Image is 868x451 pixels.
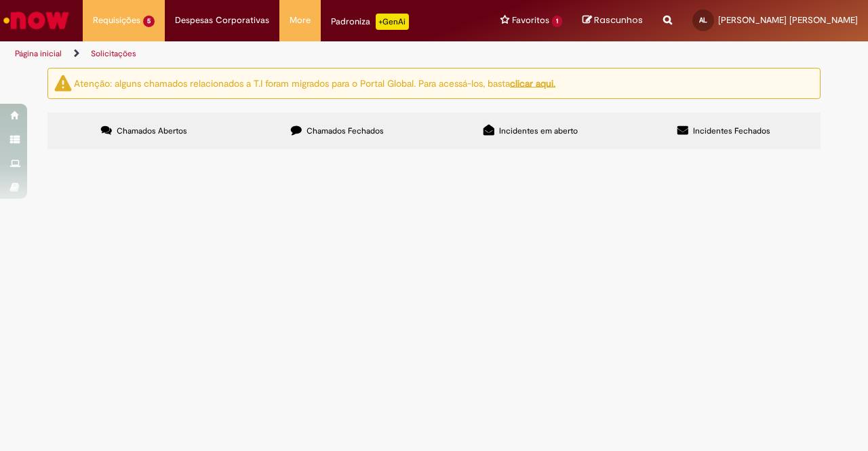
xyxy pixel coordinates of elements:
a: Página inicial [15,48,62,59]
span: Incidentes Fechados [693,125,770,136]
span: [PERSON_NAME] [PERSON_NAME] [718,14,858,26]
span: Requisições [93,14,140,27]
a: clicar aqui. [510,77,555,89]
a: Rascunhos [583,14,643,27]
span: Favoritos [512,14,549,27]
span: Incidentes em aberto [499,125,578,136]
span: 5 [143,16,155,27]
span: Despesas Corporativas [175,14,269,27]
span: Chamados Abertos [117,125,187,136]
ng-bind-html: Atenção: alguns chamados relacionados a T.I foram migrados para o Portal Global. Para acessá-los,... [74,77,555,89]
span: AL [699,16,707,24]
span: 1 [552,16,562,27]
a: Solicitações [91,48,136,59]
span: More [290,14,311,27]
ul: Trilhas de página [10,41,568,66]
span: Rascunhos [594,14,643,26]
img: ServiceNow [1,7,71,34]
span: Chamados Fechados [307,125,384,136]
div: Padroniza [331,14,409,30]
p: +GenAi [376,14,409,30]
